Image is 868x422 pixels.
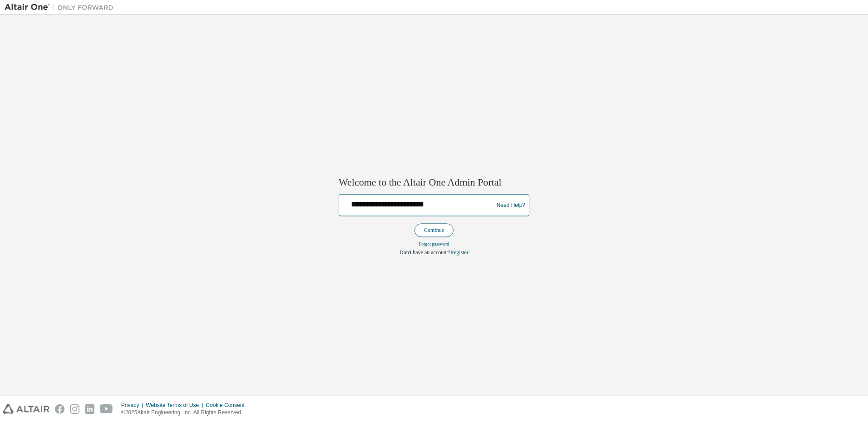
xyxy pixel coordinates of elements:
[100,404,113,414] img: youtube.svg
[146,402,206,409] div: Website Terms of Use
[5,3,118,12] img: Altair One
[399,250,450,256] span: Don't have an account?
[3,404,49,414] img: altair_logo.svg
[414,224,454,237] button: Continue
[339,176,529,189] h2: Welcome to the Altair One Admin Portal
[497,205,525,206] a: Need Help?
[121,402,146,409] div: Privacy
[419,242,449,247] a: Forgot password
[70,404,79,414] img: instagram.svg
[206,402,250,409] div: Cookie Consent
[450,250,469,256] a: Register
[85,404,94,414] img: linkedin.svg
[121,409,250,417] p: © 2025 Altair Engineering, Inc. All Rights Reserved.
[55,404,64,414] img: facebook.svg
